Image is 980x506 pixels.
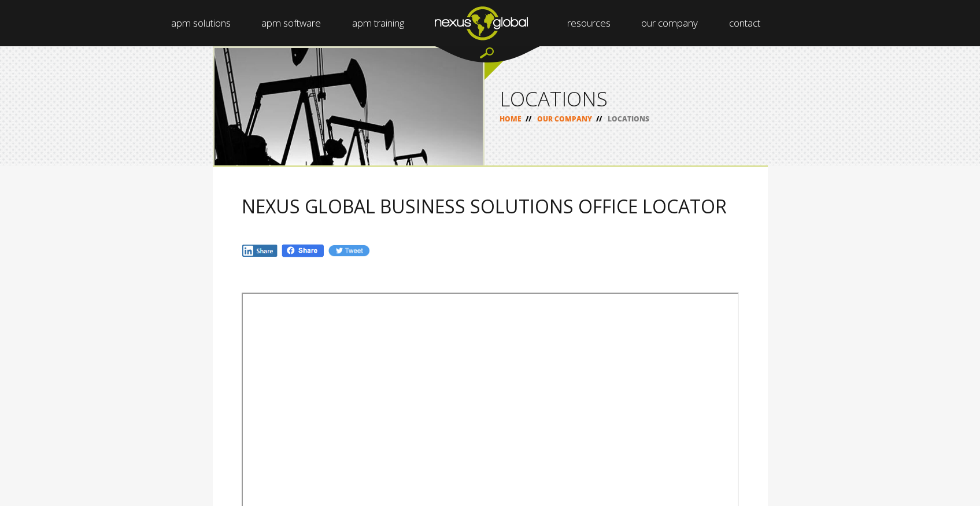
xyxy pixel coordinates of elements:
span: // [522,114,535,124]
img: In.jpg [242,244,279,257]
img: Fb.png [281,243,325,258]
a: OUR COMPANY [537,114,592,124]
a: HOME [500,114,522,124]
span: // [592,114,606,124]
h1: LOCATIONS [500,88,753,109]
img: Tw.jpg [328,244,369,257]
h2: NEXUS GLOBAL BUSINESS SOLUTIONS OFFICE LOCATOR [242,196,739,216]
